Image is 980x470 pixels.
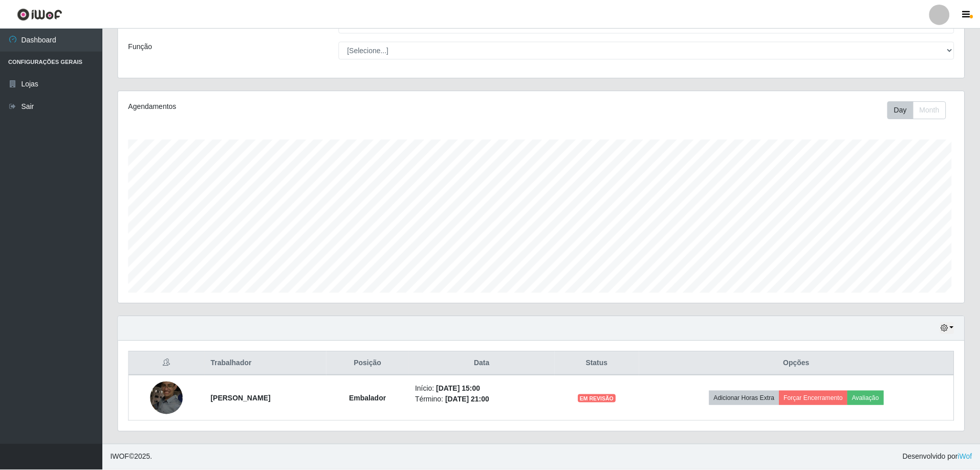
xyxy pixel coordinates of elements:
div: First group [889,101,948,119]
div: Agendamentos [128,101,465,112]
th: Status [556,352,641,376]
time: [DATE] 15:00 [437,385,481,393]
strong: [PERSON_NAME] [211,394,271,402]
th: Trabalhador [205,352,327,376]
div: Toolbar with button groups [889,101,956,119]
li: Início: [416,384,550,394]
button: Forçar Encerramento [781,391,850,406]
label: Função [128,41,153,52]
strong: Embalador [350,394,387,402]
a: iWof [960,453,974,461]
button: Avaliação [850,391,886,406]
time: [DATE] 21:00 [446,395,490,404]
img: 1655477118165.jpeg [150,376,183,420]
span: Desenvolvido por [905,452,974,463]
th: Opções [641,352,956,376]
span: IWOF [111,453,129,461]
span: © 2025 . [111,452,153,463]
button: Day [889,101,916,119]
li: Término: [416,394,550,405]
button: Month [915,101,948,119]
span: EM REVISÃO [579,395,617,403]
img: CoreUI Logo [17,8,62,20]
th: Posição [327,352,410,376]
button: Adicionar Horas Extra [711,391,781,406]
th: Data [410,352,556,376]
